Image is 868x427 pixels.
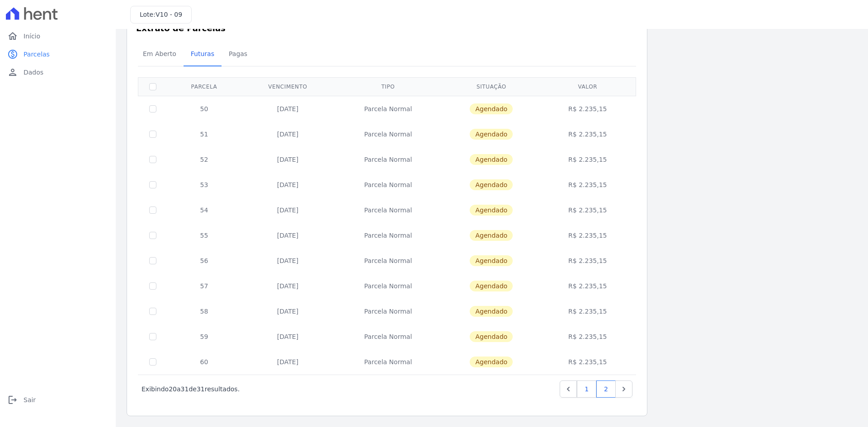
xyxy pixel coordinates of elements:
span: Agendado [470,331,513,342]
span: Em Aberto [137,45,182,63]
td: Parcela Normal [335,324,442,349]
span: Parcelas [24,50,50,59]
a: paidParcelas [4,45,112,63]
span: Agendado [470,154,513,165]
td: R$ 2.235,15 [541,147,634,172]
span: Início [24,32,40,41]
td: Parcela Normal [335,197,442,223]
td: [DATE] [241,349,335,375]
td: Parcela Normal [335,248,442,273]
td: Parcela Normal [335,172,442,197]
td: R$ 2.235,15 [541,299,634,324]
span: Dados [24,68,43,77]
td: Parcela Normal [335,273,442,299]
p: Exibindo a de resultados. [142,385,240,394]
a: Em Aberto [136,43,184,66]
th: Vencimento [241,77,335,96]
span: Agendado [470,230,513,241]
td: R$ 2.235,15 [541,96,634,122]
th: Parcela [167,77,241,96]
span: Futuras [185,45,220,63]
span: V10 - 09 [156,11,182,18]
h3: Lote: [140,10,182,19]
td: Parcela Normal [335,223,442,248]
td: 57 [167,273,241,299]
td: Parcela Normal [335,147,442,172]
span: Agendado [470,255,513,266]
i: person [7,67,18,78]
td: 60 [167,349,241,375]
i: paid [7,49,18,60]
td: [DATE] [241,273,335,299]
td: 50 [167,96,241,122]
a: 2 [596,380,616,398]
a: Next [615,380,632,398]
span: Agendado [470,103,513,114]
a: homeInício [4,27,112,45]
td: [DATE] [241,299,335,324]
td: R$ 2.235,15 [541,324,634,349]
span: Agendado [470,179,513,190]
td: [DATE] [241,147,335,172]
td: R$ 2.235,15 [541,223,634,248]
td: R$ 2.235,15 [541,248,634,273]
th: Situação [442,77,541,96]
td: 52 [167,147,241,172]
i: home [7,31,18,42]
td: [DATE] [241,197,335,223]
td: 53 [167,172,241,197]
a: 1 [577,380,596,398]
td: [DATE] [241,96,335,122]
td: 54 [167,197,241,223]
td: 56 [167,248,241,273]
span: Agendado [470,357,513,367]
td: Parcela Normal [335,96,442,122]
a: logoutSair [4,391,112,409]
td: [DATE] [241,324,335,349]
td: [DATE] [241,248,335,273]
td: R$ 2.235,15 [541,349,634,375]
i: logout [7,394,18,405]
td: R$ 2.235,15 [541,197,634,223]
a: Pagas [222,43,255,66]
td: R$ 2.235,15 [541,273,634,299]
span: Pagas [223,45,253,63]
td: R$ 2.235,15 [541,172,634,197]
td: Parcela Normal [335,349,442,375]
th: Tipo [335,77,442,96]
span: Agendado [470,306,513,317]
a: Futuras [184,43,222,66]
span: Agendado [470,129,513,140]
td: 55 [167,223,241,248]
td: Parcela Normal [335,299,442,324]
th: Valor [541,77,634,96]
a: Previous [560,380,577,398]
td: [DATE] [241,223,335,248]
td: R$ 2.235,15 [541,122,634,147]
td: 51 [167,122,241,147]
span: Agendado [470,281,513,291]
span: Agendado [470,205,513,216]
td: 59 [167,324,241,349]
span: 31 [181,385,189,393]
td: [DATE] [241,122,335,147]
span: Sair [24,395,36,404]
span: 31 [197,385,205,393]
td: [DATE] [241,172,335,197]
span: 20 [169,385,177,393]
td: 58 [167,299,241,324]
td: Parcela Normal [335,122,442,147]
a: personDados [4,63,112,81]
